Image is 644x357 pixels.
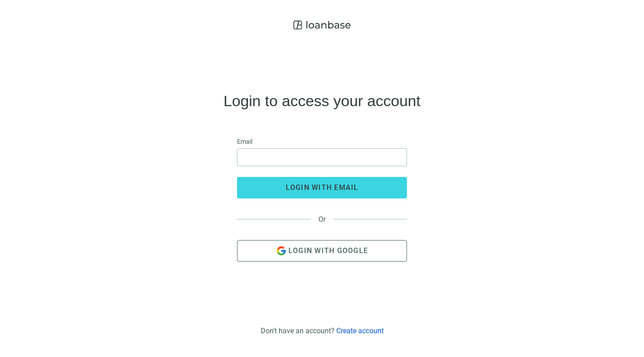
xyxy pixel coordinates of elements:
h4: Login to access your account [224,94,420,108]
div: Don't have an account? [261,327,384,335]
span: Or [311,215,333,224]
a: Create account [336,327,384,335]
span: Login with Google [288,246,368,255]
span: login with email [286,183,359,192]
button: login with email [237,177,407,198]
span: Email [237,137,252,146]
button: Login with Google [237,240,407,262]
